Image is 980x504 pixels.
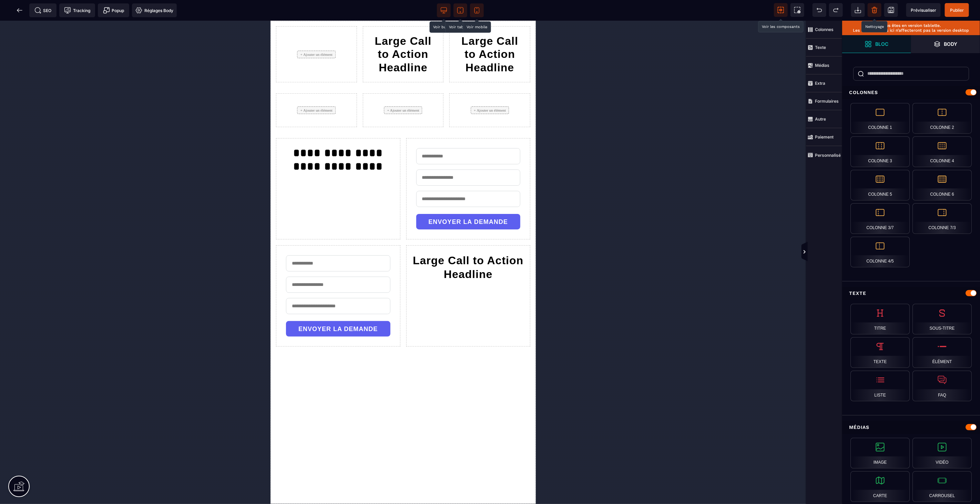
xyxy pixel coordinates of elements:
[829,3,843,17] span: Rétablir
[790,3,804,17] span: Capture d'écran
[950,8,964,13] span: Publier
[806,74,842,92] span: Extra
[945,3,969,17] span: Enregistrer le contenu
[98,3,129,17] span: Créer une alerte modale
[103,7,124,14] span: Popup
[815,63,829,68] strong: Médias
[911,8,936,13] span: Prévisualiser
[851,3,865,17] span: Importer
[132,3,177,17] span: Favicon
[135,7,173,14] span: Réglages Body
[850,371,910,401] div: Liste
[806,92,842,110] span: Formulaires
[842,287,980,300] div: Texte
[453,3,467,17] span: Voir tablette
[912,170,972,200] div: Colonne 6
[850,304,910,335] div: Titre
[912,203,972,234] div: Colonne 7/3
[850,103,910,134] div: Colonne 1
[850,471,910,502] div: Carte
[912,337,972,368] div: Élément
[850,136,910,167] div: Colonne 3
[97,10,169,57] h1: Large Call to Action Headline
[884,3,898,17] span: Enregistrer
[470,3,484,17] span: Voir mobile
[912,304,972,335] div: Sous-titre
[846,23,977,28] p: Vous êtes en version tablette.
[846,28,977,33] p: Les modifications ici n’affecteront pas la version desktop
[141,229,255,264] h1: Large Call to Action Headline
[815,134,834,140] strong: Paiement
[64,7,90,14] span: Tracking
[842,242,849,263] span: Afficher les vues
[806,128,842,146] span: Paiement
[912,136,972,167] div: Colonne 4
[815,153,841,158] strong: Personnalisé
[815,81,825,86] strong: Extra
[815,27,834,32] strong: Colonnes
[437,3,451,17] span: Voir bureau
[813,3,826,17] span: Défaire
[868,3,881,17] span: Nettoyage
[850,438,910,469] div: Image
[944,41,958,47] strong: Body
[815,45,826,50] strong: Texte
[34,7,52,14] span: SEO
[842,86,980,99] div: Colonnes
[774,3,788,17] span: Voir les composants
[13,3,27,17] span: Retour
[184,10,255,57] h1: Large Call to Action Headline
[850,170,910,200] div: Colonne 5
[59,3,95,17] span: Code de suivi
[29,3,57,17] span: Métadata SEO
[912,471,972,502] div: Carrousel
[842,35,911,53] span: Ouvrir les blocs
[146,193,250,209] button: ENVOYER LA DEMANDE
[850,337,910,368] div: Texte
[806,21,842,39] span: Colonnes
[912,103,972,134] div: Colonne 2
[815,99,839,104] strong: Formulaires
[911,35,980,53] span: Ouvrir les calques
[842,421,980,434] div: Médias
[806,110,842,128] span: Autre
[815,116,826,122] strong: Autre
[806,39,842,56] span: Texte
[912,371,972,401] div: FAQ
[806,56,842,74] span: Médias
[906,3,941,17] span: Aperçu
[16,300,120,316] button: ENVOYER LA DEMANDE
[806,146,842,164] span: Personnalisé
[850,203,910,234] div: Colonne 3/7
[912,438,972,469] div: Vidéo
[875,41,888,47] strong: Bloc
[850,237,910,267] div: Colonne 4/5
